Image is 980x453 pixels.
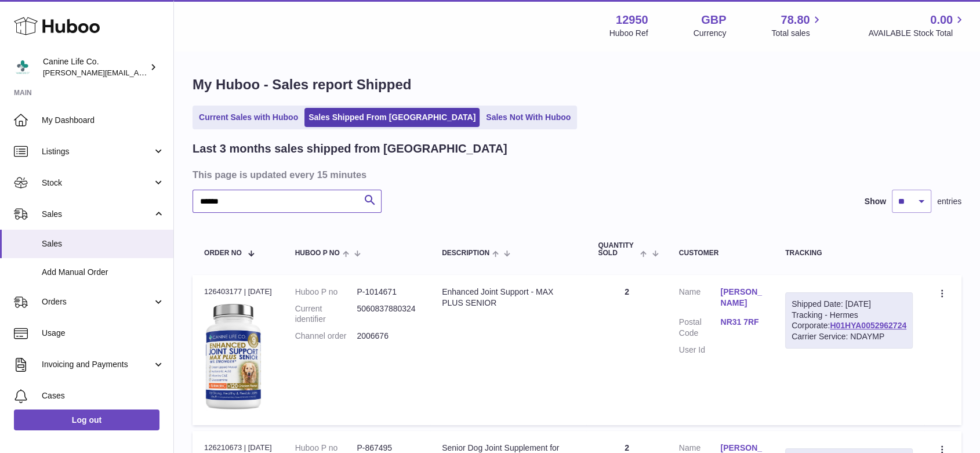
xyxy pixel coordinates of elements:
span: Orders [42,296,153,307]
a: Sales Not With Huboo [482,108,575,127]
img: kevin@clsgltd.co.uk [14,59,31,76]
dt: Postal Code [679,317,721,339]
span: AVAILABLE Stock Total [868,28,966,39]
span: Total sales [771,28,823,39]
span: My Dashboard [42,115,165,126]
span: entries [937,196,961,207]
span: [PERSON_NAME][EMAIL_ADDRESS][DOMAIN_NAME] [43,68,233,77]
span: Stock [42,177,153,189]
span: 78.80 [781,12,810,28]
div: Enhanced Joint Support - MAX PLUS SENIOR [442,287,575,309]
div: Customer [679,249,762,257]
div: 126403177 | [DATE] [204,287,272,297]
dd: P-1014671 [357,287,419,298]
span: Sales [42,209,153,220]
div: Huboo Ref [609,28,648,39]
dd: 5060837880324 [357,303,419,325]
a: Sales Shipped From [GEOGRAPHIC_DATA] [304,108,480,127]
a: NR31 7RF [720,317,762,328]
div: Canine Life Co. [43,56,147,78]
strong: 12950 [616,12,648,28]
span: Cases [42,390,165,401]
span: Sales [42,238,165,249]
a: 0.00 AVAILABLE Stock Total [868,12,966,39]
h2: Last 3 months sales shipped from [GEOGRAPHIC_DATA] [193,141,507,157]
a: Current Sales with Huboo [195,108,302,127]
span: Listings [42,146,153,157]
div: Shipped Date: [DATE] [792,299,906,310]
h3: This page is updated every 15 minutes [193,168,959,181]
dt: Channel order [295,331,357,342]
a: [PERSON_NAME] [720,287,762,309]
span: Add Manual Order [42,267,165,278]
dt: Huboo P no [295,287,357,298]
a: H01HYA0052962724 [830,321,906,330]
img: 129501732536582.jpg [204,300,262,411]
div: Tracking - Hermes Corporate: [785,292,913,349]
div: 126210673 | [DATE] [204,443,272,453]
h1: My Huboo - Sales report Shipped [193,75,961,94]
div: Currency [694,28,727,39]
span: Description [442,249,489,257]
span: Invoicing and Payments [42,359,153,370]
label: Show [865,196,886,207]
a: 78.80 Total sales [771,12,823,39]
span: 0.00 [930,12,953,28]
a: Log out [14,409,159,430]
span: Quantity Sold [598,242,637,257]
dt: Name [679,287,721,311]
dt: Current identifier [295,303,357,325]
div: Tracking [785,249,913,257]
span: Usage [42,328,165,339]
dd: 2006676 [357,331,419,342]
span: Huboo P no [295,249,340,257]
dt: User Id [679,345,721,356]
td: 2 [586,275,667,425]
strong: GBP [701,12,726,28]
div: Carrier Service: NDAYMP [792,331,906,342]
span: Order No [204,249,242,257]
